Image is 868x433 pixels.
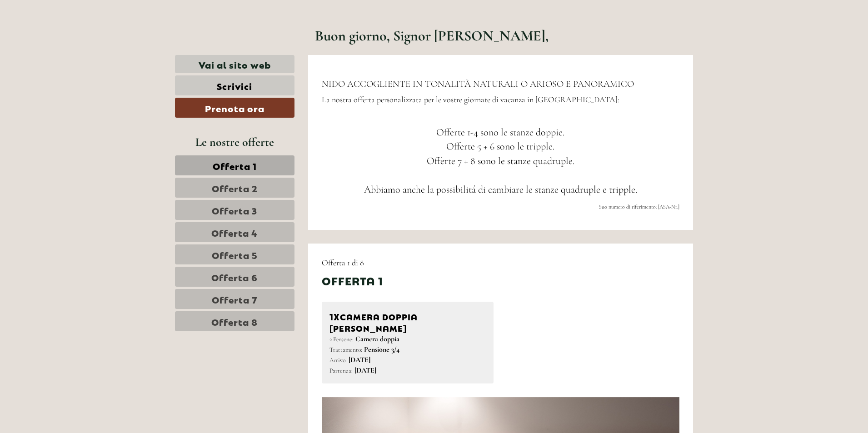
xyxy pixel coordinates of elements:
[213,159,257,172] span: Offerta 1
[14,26,121,34] div: [GEOGRAPHIC_DATA]
[304,235,358,255] button: Invia
[322,258,364,268] span: Offerta 1 di 8
[315,28,549,44] h1: Buon giorno, Signor [PERSON_NAME],
[175,134,294,150] div: Le nostre offerte
[211,315,258,328] span: Offerta 8
[7,25,126,52] div: Buon giorno, come possiamo aiutarla?
[329,346,362,353] small: Trattamento:
[212,204,257,216] span: Offerta 3
[14,44,121,50] small: 09:13
[175,75,294,95] a: Scrivici
[329,309,486,334] div: Camera doppia [PERSON_NAME]
[211,270,258,283] span: Offerta 6
[158,7,200,22] div: venerdì
[599,204,679,210] span: Suo numero di riferimento: [ASA-Nr.]
[329,356,347,364] small: Arrivo:
[212,181,258,194] span: Offerta 2
[354,366,376,375] b: [DATE]
[212,293,258,305] span: Offerta 7
[322,95,619,105] span: La nostra offerta personalizzata per le vostre giornate di vacanza in [GEOGRAPHIC_DATA]:
[349,355,370,364] b: [DATE]
[212,248,258,261] span: Offerta 5
[329,367,353,374] small: Partenza:
[175,55,294,74] a: Vai al sito web
[329,335,354,343] small: 2 Persone:
[364,126,637,195] span: Offerte 1-4 sono le stanze doppie. Offerte 5 + 6 sono le tripple. Offerte 7 + 8 sono le stanze qu...
[364,345,399,354] b: Pensione 3/4
[322,79,634,90] span: NIDO ACCOGLIENTE IN TONALITÀ NATURALI O ARIOSO E PANORAMICO
[329,309,340,322] b: 1x
[355,334,399,343] b: Camera doppia
[175,98,294,118] a: Prenota ora
[322,273,383,288] div: Offerta 1
[211,226,258,239] span: Offerta 4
